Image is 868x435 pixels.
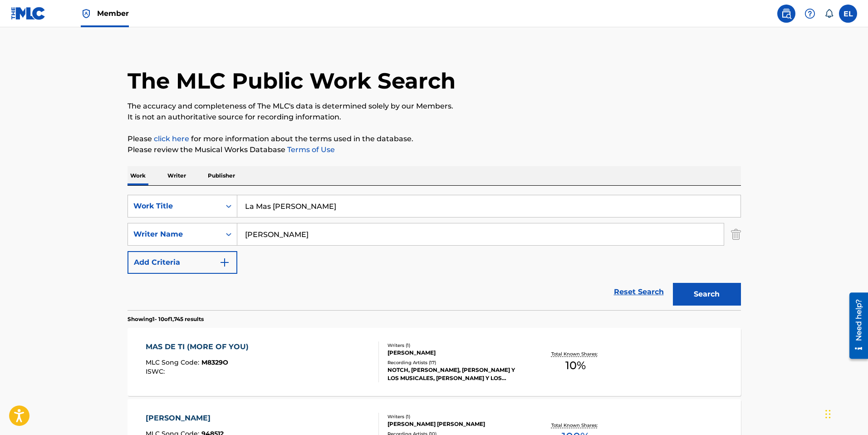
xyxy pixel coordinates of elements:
div: Writers ( 1 ) [387,413,525,420]
div: Writers ( 1 ) [387,342,525,349]
div: [PERSON_NAME] [PERSON_NAME] [387,420,525,428]
div: MAS DE TI (MORE OF YOU) [146,341,253,352]
p: Total Known Shares: [551,351,600,357]
span: ISWC : [146,367,167,376]
form: Search Form [128,195,741,310]
div: [PERSON_NAME] [387,349,525,357]
p: Showing 1 - 10 of 1,745 results [128,315,204,323]
div: Notifications [824,9,834,18]
img: 9d2ae6d4665cec9f34b9.svg [219,257,230,268]
div: [PERSON_NAME] [146,413,224,424]
div: Writer Name [133,229,215,240]
iframe: Resource Center [843,289,868,362]
div: Help [801,5,819,23]
span: Member [97,8,129,19]
a: click here [154,134,189,143]
iframe: Chat Widget [823,391,868,435]
img: Top Rightsholder [81,8,92,19]
a: MAS DE TI (MORE OF YOU)MLC Song Code:M8329OISWC:Writers (1)[PERSON_NAME]Recording Artists (17)NOT... [128,328,741,396]
a: Reset Search [609,282,668,302]
img: MLC Logo [11,7,46,20]
p: Work [128,166,148,185]
button: Add Criteria [128,251,237,274]
p: Publisher [205,166,238,185]
p: Total Known Shares: [551,422,600,429]
div: NOTCH, [PERSON_NAME], [PERSON_NAME] Y LOS MUSICALES, [PERSON_NAME] Y LOS MUSICALES, [PERSON_NAME]... [387,366,525,382]
p: It is not an authoritative source for recording information. [128,112,741,123]
a: Terms of Use [285,145,335,154]
span: MLC Song Code : [146,358,201,366]
img: Delete Criterion [731,223,741,246]
div: Recording Artists ( 17 ) [387,359,525,366]
a: Public Search [777,5,795,23]
div: Drag [825,400,831,428]
img: help [804,8,815,19]
h1: The MLC Public Work Search [128,67,456,94]
div: Work Title [133,201,215,212]
p: Please for more information about the terms used in the database. [128,133,741,144]
span: 10 % [565,357,586,374]
img: search [781,8,792,19]
p: The accuracy and completeness of The MLC's data is determined solely by our Members. [128,101,741,112]
p: Writer [165,166,189,185]
div: User Menu [839,5,857,23]
p: Please review the Musical Works Database [128,144,741,155]
button: Search [673,283,741,306]
span: M8329O [201,358,228,366]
